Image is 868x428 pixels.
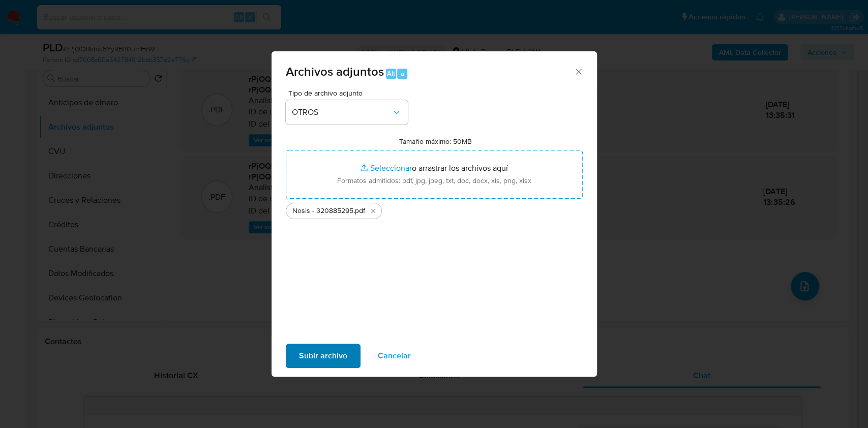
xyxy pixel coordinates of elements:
button: Eliminar Nosis - 320885295.pdf [367,205,379,217]
span: Alt [387,69,395,78]
button: OTROS [286,100,408,125]
ul: Archivos seleccionados [286,199,583,219]
label: Tamaño máximo: 50MB [399,137,472,146]
span: Cancelar [378,345,411,367]
span: a [401,69,404,78]
span: Nosis - 320885295 [292,206,353,216]
button: Cerrar [574,67,583,76]
span: Subir archivo [299,345,347,367]
span: Archivos adjuntos [286,63,384,80]
button: Subir archivo [286,344,361,368]
button: Cancelar [365,344,424,368]
span: Tipo de archivo adjunto [288,89,410,97]
span: .pdf [353,206,365,216]
span: OTROS [292,107,392,117]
